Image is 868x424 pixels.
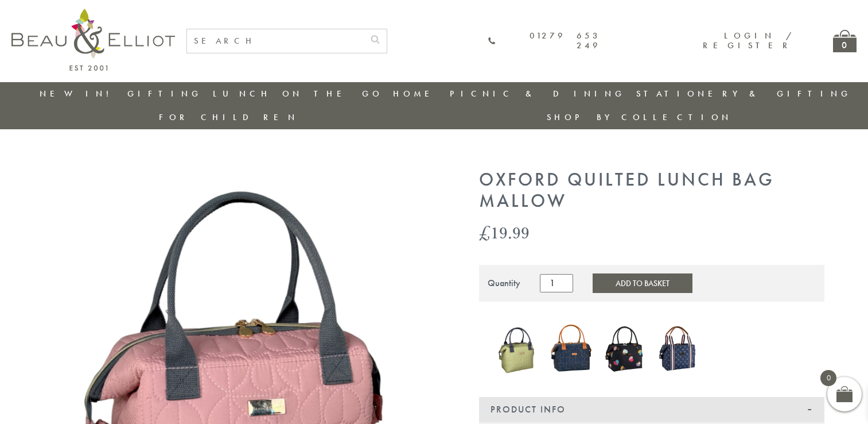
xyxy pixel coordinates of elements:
[820,370,836,386] span: 0
[479,221,530,244] bdi: 19.99
[127,88,202,99] a: Gifting
[479,221,491,244] span: £
[540,274,573,292] input: Product quantity
[657,322,700,376] a: Monogram Midnight Convertible Lunch Bag
[604,319,646,379] a: Emily convertible lunch bag
[187,29,364,53] input: SEARCH
[593,273,692,293] button: Add to Basket
[11,9,175,71] img: logo
[40,88,116,99] a: New in!
[547,111,732,123] a: Shop by collection
[488,278,520,288] div: Quantity
[550,320,592,376] img: Navy Broken-hearted Convertible Insulated Lunch Bag
[479,169,824,212] h1: Oxford Quilted Lunch Bag Mallow
[488,31,601,51] a: 01279 653 249
[636,88,851,99] a: Stationery & Gifting
[703,30,793,51] a: Login / Register
[833,30,857,52] a: 0
[496,319,539,380] a: Oxford quilted lunch bag pistachio
[159,111,298,123] a: For Children
[550,320,592,379] a: Navy Broken-hearted Convertible Insulated Lunch Bag
[604,319,646,377] img: Emily convertible lunch bag
[479,397,824,422] div: Product Info
[393,88,439,99] a: Home
[657,322,700,373] img: Monogram Midnight Convertible Lunch Bag
[450,88,625,99] a: Picnic & Dining
[213,88,383,99] a: Lunch On The Go
[496,319,539,377] img: Oxford quilted lunch bag pistachio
